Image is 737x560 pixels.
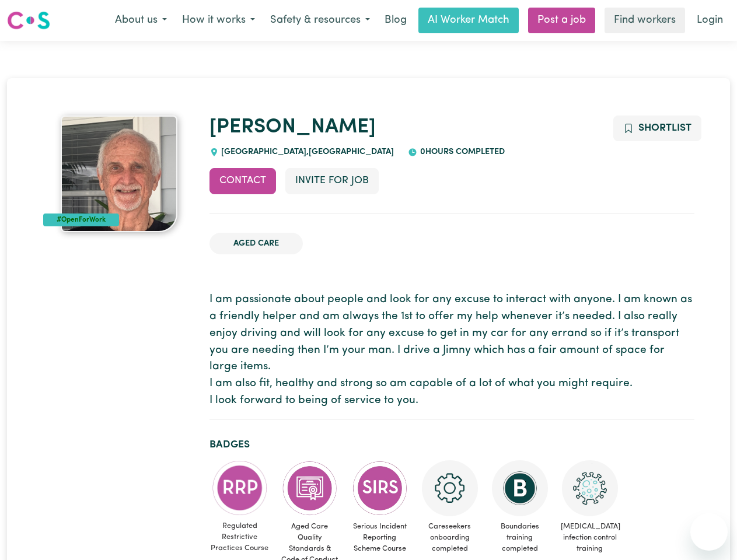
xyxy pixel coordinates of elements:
a: Login [690,8,730,33]
a: Post a job [528,8,595,33]
a: Kenneth's profile picture'#OpenForWork [43,116,195,232]
li: Aged Care [209,233,303,255]
img: CS Academy: Careseekers Onboarding course completed [422,460,478,516]
span: [MEDICAL_DATA] infection control training [560,516,620,559]
img: CS Academy: Regulated Restrictive Practices course completed [212,460,268,516]
button: Invite for Job [285,168,379,194]
button: How it works [174,8,263,33]
span: Regulated Restrictive Practices Course [209,516,270,559]
h2: Badges [209,439,694,451]
img: CS Academy: COVID-19 Infection Control Training course completed [562,460,618,516]
button: Safety & resources [263,8,378,33]
span: Shortlist [638,123,691,133]
img: CS Academy: Aged Care Quality Standards & Code of Conduct course completed [282,460,338,516]
iframe: Button to launch messaging window [690,513,728,551]
span: [GEOGRAPHIC_DATA] , [GEOGRAPHIC_DATA] [219,148,394,156]
img: CS Academy: Serious Incident Reporting Scheme course completed [352,460,408,516]
span: 0 hours completed [417,148,505,156]
span: Careseekers onboarding completed [420,516,480,559]
img: Kenneth [61,116,177,232]
div: #OpenForWork [43,213,120,226]
a: Find workers [605,8,685,33]
button: Contact [209,168,276,194]
a: Blog [378,8,414,33]
a: Careseekers logo [7,7,50,34]
span: Boundaries training completed [490,516,550,559]
button: Add to shortlist [613,116,701,141]
p: I am passionate about people and look for any excuse to interact with anyone. I am known as a fri... [209,292,694,409]
button: About us [107,8,174,33]
img: Careseekers logo [7,10,50,31]
a: AI Worker Match [418,8,519,33]
span: Serious Incident Reporting Scheme Course [350,516,410,559]
a: [PERSON_NAME] [209,117,376,138]
img: CS Academy: Boundaries in care and support work course completed [492,460,548,516]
